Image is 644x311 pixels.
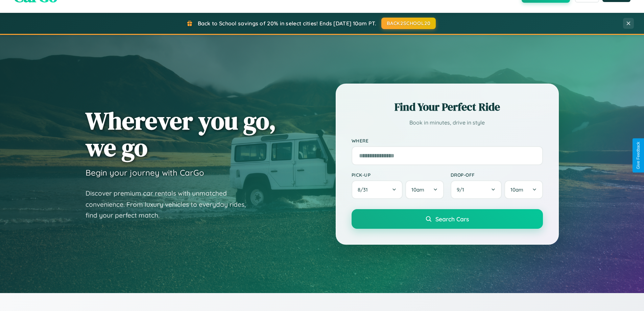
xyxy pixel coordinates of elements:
span: Back to School savings of 20% in select cities! Ends [DATE] 10am PT. [198,20,376,27]
button: BACK2SCHOOL20 [381,18,436,29]
h1: Wherever you go, we go [86,107,276,161]
p: Book in minutes, drive in style [352,118,543,128]
button: 8/31 [352,180,403,199]
button: 10am [405,180,444,199]
button: 9/1 [451,180,502,199]
span: 10am [411,186,424,193]
span: Search Cars [435,215,469,223]
button: Search Cars [352,209,543,229]
button: 10am [504,180,543,199]
h2: Find Your Perfect Ride [352,99,543,114]
h3: Begin your journey with CarGo [86,168,204,178]
span: 9 / 1 [457,186,468,193]
p: Discover premium car rentals with unmatched convenience. From luxury vehicles to everyday rides, ... [86,188,255,221]
span: 10am [510,186,523,193]
label: Pick-up [352,172,444,178]
label: Drop-off [451,172,543,178]
div: Give Feedback [636,142,641,169]
span: 8 / 31 [358,186,371,193]
label: Where [352,138,543,143]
